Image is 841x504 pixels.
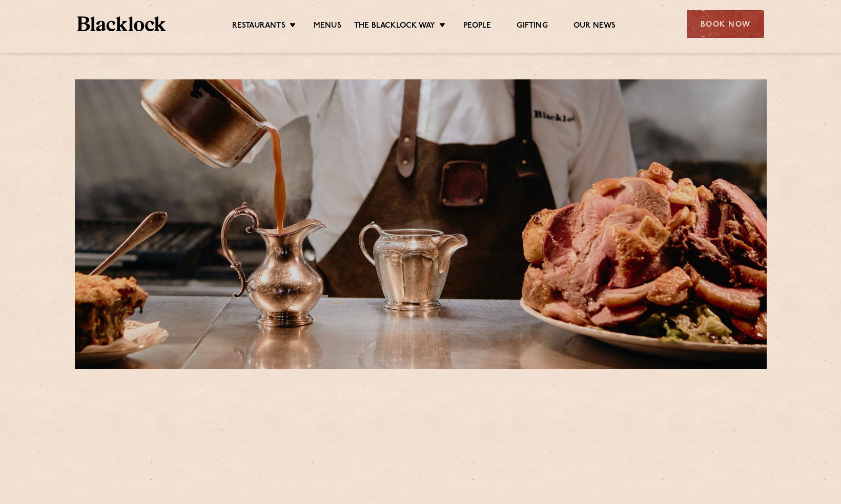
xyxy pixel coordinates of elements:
div: Book Now [687,10,764,38]
a: People [463,21,491,32]
a: Restaurants [232,21,285,32]
a: Menus [314,21,341,32]
a: Our News [573,21,616,32]
a: The Blacklock Way [354,21,435,32]
a: Gifting [517,21,547,32]
img: BL_Textured_Logo-footer-cropped.svg [77,16,166,31]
